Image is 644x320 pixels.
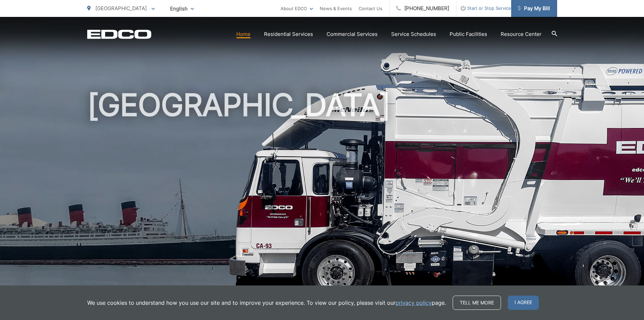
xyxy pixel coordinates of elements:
p: We use cookies to understand how you use our site and to improve your experience. To view our pol... [87,299,446,307]
a: About EDCO [281,4,313,13]
h1: [GEOGRAPHIC_DATA] [87,88,557,302]
a: News & Events [320,4,352,13]
a: Public Facilities [450,30,487,38]
a: EDCD logo. Return to the homepage. [87,29,151,39]
span: English [165,3,199,15]
a: privacy policy [396,299,432,307]
span: Pay My Bill [518,4,550,13]
a: Residential Services [264,30,313,38]
a: Home [236,30,251,38]
a: Commercial Services [327,30,378,38]
a: Resource Center [501,30,542,38]
span: [GEOGRAPHIC_DATA] [95,5,147,12]
a: Tell me more [453,296,501,310]
span: I agree [508,296,539,310]
a: Service Schedules [391,30,436,38]
a: Contact Us [359,4,382,13]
